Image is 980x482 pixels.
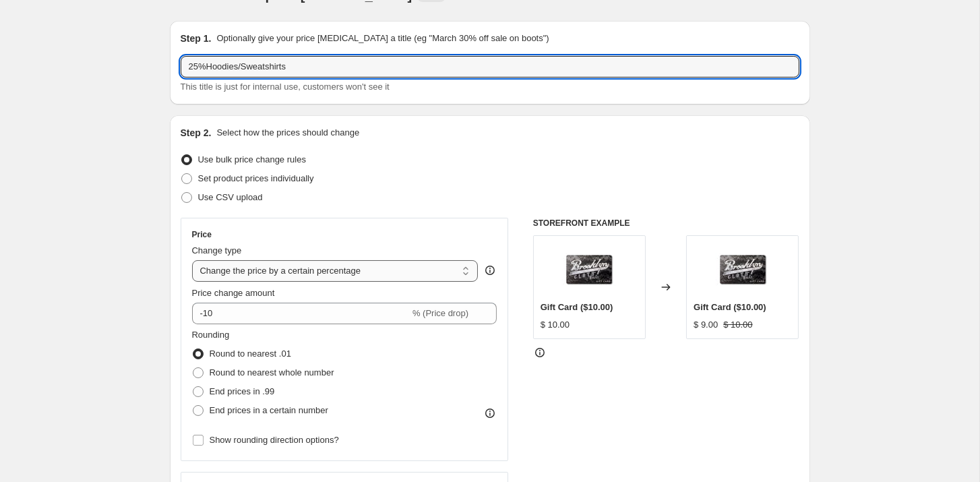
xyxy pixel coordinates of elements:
span: Gift Card ($10.00) [694,302,766,312]
h3: Price [192,229,212,240]
strike: $ 10.00 [723,318,752,332]
span: Round to nearest whole number [210,367,334,378]
span: End prices in a certain number [210,405,328,415]
span: Gift Card ($10.00) [541,302,613,312]
span: Use CSV upload [198,192,263,202]
input: 30% off holiday sale [181,56,799,78]
h6: STOREFRONT EXAMPLE [533,218,799,229]
span: Set product prices individually [198,173,314,183]
span: Change type [192,245,242,255]
h2: Step 1. [181,32,212,45]
span: Price change amount [192,288,275,298]
span: Rounding [192,330,230,340]
div: $ 10.00 [541,318,570,332]
div: $ 9.00 [694,318,718,332]
p: Select how the prices should change [216,126,359,140]
span: End prices in .99 [210,386,275,396]
p: Optionally give your price [MEDICAL_DATA] a title (eg "March 30% off sale on boots") [216,32,549,45]
div: help [483,264,497,277]
input: -15 [192,303,410,324]
span: Use bulk price change rules [198,154,306,164]
span: Round to nearest .01 [210,349,291,359]
h2: Step 2. [181,126,212,140]
img: gift-card_80x.jpg [716,243,770,297]
span: % (Price drop) [412,308,468,318]
span: This title is just for internal use, customers won't see it [181,82,390,92]
span: Show rounding direction options? [210,435,339,445]
img: gift-card_80x.jpg [562,243,616,297]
